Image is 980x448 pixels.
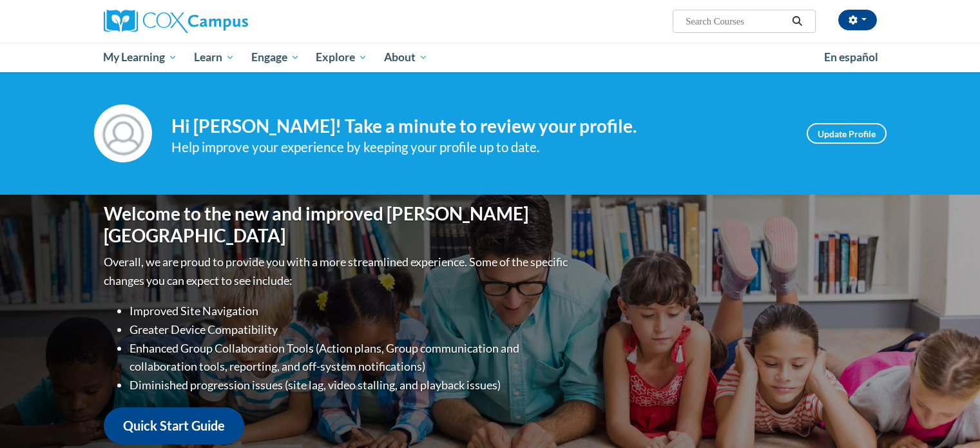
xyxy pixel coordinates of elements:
[104,253,571,290] p: Overall, we are proud to provide you with a more streamlined experience. Some of the specific cha...
[384,50,428,65] span: About
[787,14,807,29] button: Search
[104,203,571,246] h1: Welcome to the new and improved [PERSON_NAME][GEOGRAPHIC_DATA]
[376,43,436,72] a: About
[307,43,376,72] a: Explore
[130,376,571,394] li: Diminished progression issues (site lag, video stalling, and playback issues)
[251,50,300,65] span: Engage
[684,14,787,29] input: Search Courses
[171,137,787,158] div: Help improve your experience by keeping your profile up to date.
[186,43,243,72] a: Learn
[94,104,152,162] img: Profile Image
[807,123,887,144] a: Update Profile
[84,43,896,72] div: Main menu
[816,44,887,71] a: En español
[103,50,177,65] span: My Learning
[104,10,248,33] img: Cox Campus
[243,43,308,72] a: Engage
[824,50,878,64] span: En español
[171,115,787,137] h4: Hi [PERSON_NAME]! Take a minute to review your profile.
[95,43,186,72] a: My Learning
[130,302,571,320] li: Improved Site Navigation
[104,10,349,33] a: Cox Campus
[130,320,571,339] li: Greater Device Compatibility
[838,10,877,30] button: Account Settings
[928,396,970,438] iframe: Button to launch messaging window
[194,50,235,65] span: Learn
[130,339,571,376] li: Enhanced Group Collaboration Tools (Action plans, Group communication and collaboration tools, re...
[316,50,367,65] span: Explore
[104,407,244,444] a: Quick Start Guide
